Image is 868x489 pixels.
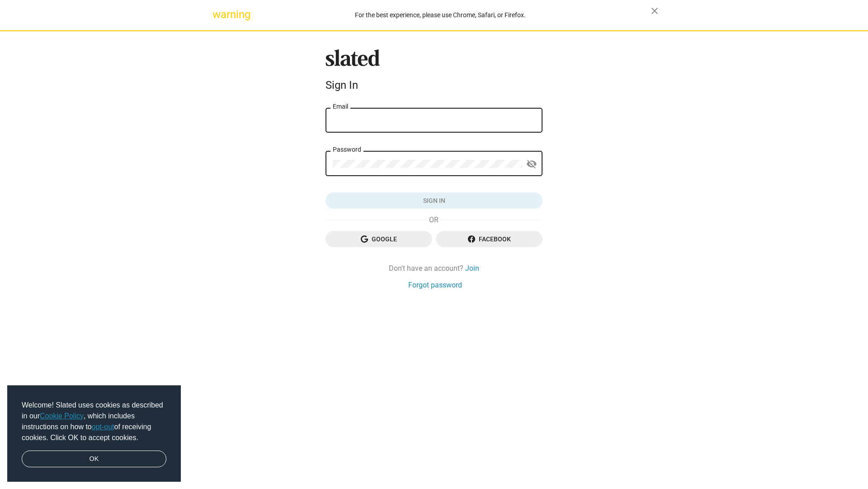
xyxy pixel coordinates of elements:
a: Cookie Policy [40,412,84,420]
div: Don't have an account? [325,264,542,273]
div: For the best experience, please use Chrome, Safari, or Firefox. [230,9,651,21]
a: Join [465,264,479,273]
div: Sign In [325,79,542,91]
button: Google [325,231,432,247]
button: Facebook [436,231,542,247]
span: Welcome! Slated uses cookies as described in our , which includes instructions on how to of recei... [22,400,166,443]
div: cookieconsent [7,385,181,482]
span: Facebook [443,231,535,247]
span: Google [333,231,425,247]
button: Show password [523,155,541,173]
mat-icon: close [649,5,660,16]
a: Forgot password [408,280,462,290]
a: dismiss cookie message [22,451,166,468]
mat-icon: visibility_off [526,157,537,171]
mat-icon: warning [212,9,223,20]
a: opt-out [92,423,114,431]
sl-branding: Sign In [325,49,542,96]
